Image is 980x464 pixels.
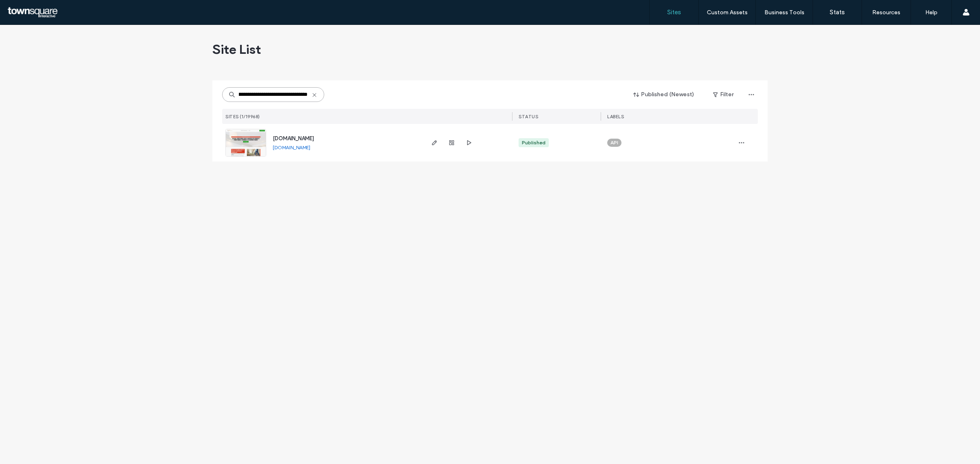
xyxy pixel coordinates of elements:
[519,114,538,119] span: STATUS
[707,9,748,16] label: Custom Assets
[705,88,742,101] button: Filter
[225,114,260,119] span: SITES (1/19968)
[18,6,35,13] span: Help
[273,144,310,150] a: [DOMAIN_NAME]
[872,9,900,16] label: Resources
[667,9,681,16] label: Sites
[925,9,938,16] label: Help
[212,41,261,57] span: Site List
[764,9,804,16] label: Business Tools
[830,9,845,16] label: Stats
[273,135,314,141] a: [DOMAIN_NAME]
[626,88,702,101] button: Published (Newest)
[610,139,618,146] span: API
[522,139,546,146] div: Published
[607,114,624,119] span: LABELS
